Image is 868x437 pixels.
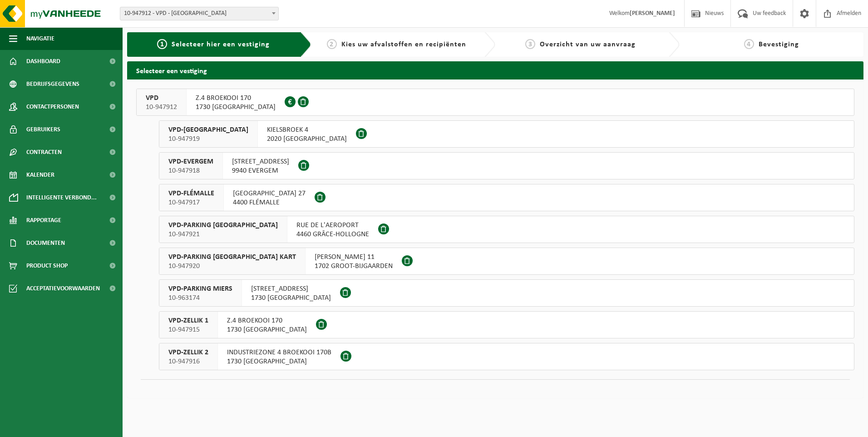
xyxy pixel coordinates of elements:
[168,325,208,334] span: 10-947915
[136,89,854,116] button: VPD 10-947912 Z.4 BROEKOOI 1701730 [GEOGRAPHIC_DATA]
[251,284,331,293] span: [STREET_ADDRESS]
[168,189,214,198] span: VPD-FLÉMALLE
[168,230,278,239] span: 10-947921
[159,120,854,148] button: VPD-[GEOGRAPHIC_DATA] 10-947919 KIELSBROEK 42020 [GEOGRAPHIC_DATA]
[227,316,307,325] span: Z.4 BROEKOOI 170
[232,166,289,175] span: 9940 EVERGEM
[168,357,208,366] span: 10-947916
[232,157,289,166] span: [STREET_ADDRESS]
[26,164,54,186] span: Kalender
[227,357,331,366] span: 1730 [GEOGRAPHIC_DATA]
[26,141,62,164] span: Contracten
[315,253,393,262] span: [PERSON_NAME] 11
[168,348,208,357] span: VPD-ZELLIK 2
[159,184,854,211] button: VPD-FLÉMALLE 10-947917 [GEOGRAPHIC_DATA] 274400 FLÉMALLE
[26,209,61,232] span: Rapportage
[120,7,278,20] span: 10-947912 - VPD - ASSE
[251,293,331,303] span: 1730 [GEOGRAPHIC_DATA]
[159,279,854,307] button: VPD-PARKING MIERS 10-963174 [STREET_ADDRESS]1730 [GEOGRAPHIC_DATA]
[168,293,232,303] span: 10-963174
[327,39,337,49] span: 2
[159,248,854,275] button: VPD-PARKING [GEOGRAPHIC_DATA] KART 10-947920 [PERSON_NAME] 111702 GROOT-BIJGAARDEN
[26,186,97,209] span: Intelligente verbond...
[168,262,296,271] span: 10-947920
[227,325,307,334] span: 1730 [GEOGRAPHIC_DATA]
[120,7,279,20] span: 10-947912 - VPD - ASSE
[168,284,232,293] span: VPD-PARKING MIERS
[267,125,347,134] span: KIELSBROEK 4
[159,311,854,338] button: VPD-ZELLIK 1 10-947915 Z.4 BROEKOOI 1701730 [GEOGRAPHIC_DATA]
[146,103,177,112] span: 10-947912
[159,216,854,243] button: VPD-PARKING [GEOGRAPHIC_DATA] 10-947921 RUE DE L'AEROPORT4460 GRÂCE-HOLLOGNE
[168,221,278,230] span: VPD-PARKING [GEOGRAPHIC_DATA]
[341,41,466,48] span: Kies uw afvalstoffen en recipiënten
[168,125,248,134] span: VPD-[GEOGRAPHIC_DATA]
[157,39,167,49] span: 1
[540,41,636,48] span: Overzicht van uw aanvraag
[159,343,854,370] button: VPD-ZELLIK 2 10-947916 INDUSTRIEZONE 4 BROEKOOI 170B1730 [GEOGRAPHIC_DATA]
[168,157,213,166] span: VPD-EVERGEM
[26,27,54,50] span: Navigatie
[146,94,177,103] span: VPD
[744,39,754,49] span: 4
[168,198,214,207] span: 10-947917
[26,232,65,254] span: Documenten
[267,134,347,144] span: 2020 [GEOGRAPHIC_DATA]
[196,94,276,103] span: Z.4 BROEKOOI 170
[26,254,68,277] span: Product Shop
[26,50,60,73] span: Dashboard
[168,166,213,175] span: 10-947918
[26,73,79,95] span: Bedrijfsgegevens
[168,253,296,262] span: VPD-PARKING [GEOGRAPHIC_DATA] KART
[525,39,535,49] span: 3
[233,198,306,207] span: 4400 FLÉMALLE
[759,41,799,48] span: Bevestiging
[26,95,79,118] span: Contactpersonen
[172,41,270,48] span: Selecteer hier een vestiging
[159,152,854,179] button: VPD-EVERGEM 10-947918 [STREET_ADDRESS]9940 EVERGEM
[315,262,393,271] span: 1702 GROOT-BIJGAARDEN
[196,103,276,112] span: 1730 [GEOGRAPHIC_DATA]
[127,61,863,79] h2: Selecteer een vestiging
[168,316,208,325] span: VPD-ZELLIK 1
[227,348,331,357] span: INDUSTRIEZONE 4 BROEKOOI 170B
[168,134,248,144] span: 10-947919
[26,118,60,141] span: Gebruikers
[296,230,369,239] span: 4460 GRÂCE-HOLLOGNE
[26,277,100,300] span: Acceptatievoorwaarden
[233,189,306,198] span: [GEOGRAPHIC_DATA] 27
[630,10,675,17] strong: [PERSON_NAME]
[296,221,369,230] span: RUE DE L'AEROPORT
